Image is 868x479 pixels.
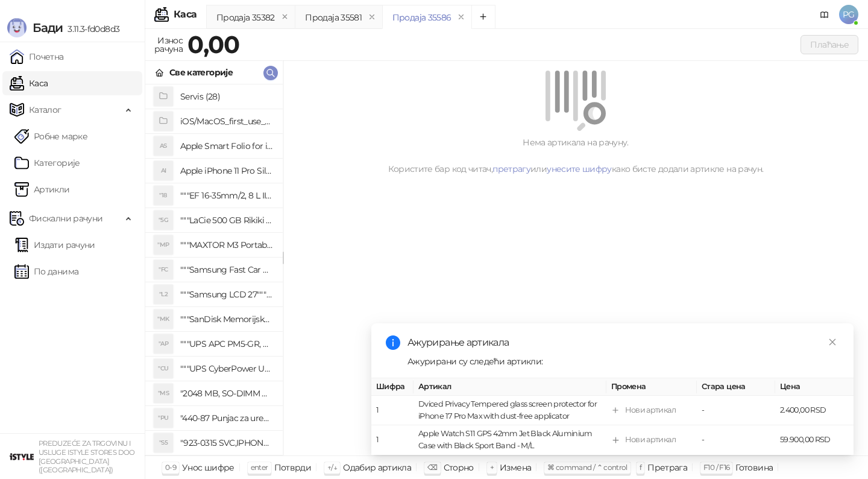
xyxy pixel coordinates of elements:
[180,186,273,205] h4: """EF 16-35mm/2, 8 L III USM"""
[407,335,839,350] div: Ажурирање артикала
[154,408,173,428] div: "PU
[7,18,27,37] img: Logo
[490,463,494,472] span: +
[180,136,273,156] h4: Apple Smart Folio for iPad mini (A17 Pro) - Sage
[371,396,414,426] td: 1
[305,11,362,24] div: Продаја 35581
[815,5,834,24] a: Документација
[10,71,48,95] a: Каса
[180,87,273,106] h4: Servis (28)
[10,45,64,69] a: Почетна
[606,378,697,396] th: Промена
[775,426,854,455] td: 59.900,00 RSD
[492,163,530,174] a: претрагу
[154,186,173,205] div: "18
[180,112,273,131] h4: iOS/MacOS_first_use_assistance (4)
[169,66,233,79] div: Све категорије
[386,335,400,350] span: info-circle
[154,161,173,180] div: AI
[154,359,173,378] div: "CU
[427,463,437,472] span: ⌫
[625,405,676,417] div: Нови артикал
[471,5,495,29] button: Add tab
[180,309,273,329] h4: """SanDisk Memorijska kartica 256GB microSDXC sa SD adapterom SDSQXA1-256G-GN6MA - Extreme PLUS, ...
[547,163,612,174] a: унесите шифру
[63,24,119,34] span: 3.11.3-fd0d8d3
[39,439,135,474] small: PREDUZEĆE ZA TRGOVINU I USLUGE ISTYLE STORES DOO [GEOGRAPHIC_DATA] ([GEOGRAPHIC_DATA])
[277,12,293,22] button: remove
[154,235,173,255] div: "MP
[800,35,858,54] button: Плаћање
[625,434,676,446] div: Нови артикал
[154,260,173,279] div: "FC
[371,378,414,396] th: Шифра
[500,460,531,475] div: Измена
[33,21,63,35] span: Бади
[775,396,854,426] td: 2.400,00 RSD
[145,84,283,455] div: grid
[274,460,312,475] div: Потврди
[647,460,687,475] div: Претрага
[29,98,61,122] span: Каталог
[735,460,773,475] div: Готовина
[180,260,273,279] h4: """Samsung Fast Car Charge Adapter, brzi auto punja_, boja crna"""
[180,359,273,378] h4: """UPS CyberPower UT650EG, 650VA/360W , line-int., s_uko, desktop"""
[216,11,275,24] div: Продаја 35382
[343,460,411,475] div: Одабир артикла
[298,136,854,176] div: Нема артикала на рачуну. Користите бар код читач, или како бисте додали артикле на рачун.
[165,463,176,472] span: 0-9
[29,206,102,230] span: Фискални рачуни
[414,378,606,396] th: Артикал
[10,445,34,469] img: 64x64-companyLogo-77b92cf4-9946-4f36-9751-bf7bb5fd2c7d.png
[640,463,641,472] span: f
[14,233,95,257] a: Издати рачуни
[327,463,337,472] span: ↑/↓
[547,463,627,472] span: ⌘ command / ⌃ control
[154,211,173,230] div: "5G
[154,384,173,403] div: "MS
[180,334,273,354] h4: """UPS APC PM5-GR, Essential Surge Arrest,5 utic_nica"""
[414,396,606,426] td: Dviced Privacy Tempered glass screen protector for iPhone 17 Pro Max with dust-free applicator
[154,309,173,329] div: "MK
[826,335,839,349] a: Close
[703,463,729,472] span: F10 / F16
[180,161,273,180] h4: Apple iPhone 11 Pro Silicone Case - Black
[453,12,469,22] button: remove
[180,235,273,255] h4: """MAXTOR M3 Portable 2TB 2.5"""" crni eksterni hard disk HX-M201TCB/GM"""
[154,334,173,354] div: "AP
[414,426,606,455] td: Apple Watch S11 GPS 42mm Jet Black Aluminium Case with Black Sport Band - M/L
[697,396,775,426] td: -
[14,259,78,284] a: По данима
[154,136,173,156] div: AS
[152,33,185,57] div: Износ рачуна
[180,285,273,304] h4: """Samsung LCD 27"""" C27F390FHUXEN"""
[154,285,173,304] div: "L2
[697,426,775,455] td: -
[392,11,451,24] div: Продаја 35586
[154,433,173,452] div: "S5
[839,5,858,24] span: PG
[407,355,839,368] div: Ажурирани су следећи артикли:
[174,10,197,19] div: Каса
[180,433,273,452] h4: "923-0315 SVC,IPHONE 5/5S BATTERY REMOVAL TRAY Držač za iPhone sa kojim se otvara display
[14,124,87,148] a: Робне марке
[180,384,273,403] h4: "2048 MB, SO-DIMM DDRII, 667 MHz, Napajanje 1,8 0,1 V, Latencija CL5"
[697,378,775,396] th: Стара цена
[14,177,70,201] a: ArtikliАртикли
[828,338,837,346] span: close
[251,463,268,472] span: enter
[444,460,474,475] div: Сторно
[182,460,234,475] div: Унос шифре
[14,151,80,175] a: Категорије
[180,211,273,230] h4: """LaCie 500 GB Rikiki USB 3.0 / Ultra Compact & Resistant aluminum / USB 3.0 / 2.5"""""""
[187,30,239,59] strong: 0,00
[775,378,854,396] th: Цена
[180,408,273,428] h4: "440-87 Punjac za uredjaje sa micro USB portom 4/1, Stand."
[364,12,380,22] button: remove
[371,426,414,455] td: 1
